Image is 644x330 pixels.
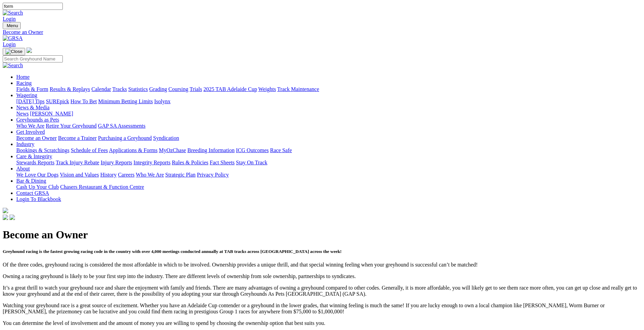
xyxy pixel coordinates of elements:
div: Racing [16,86,641,92]
a: Industry [16,141,34,147]
a: Breeding Information [187,147,235,153]
a: Wagering [16,92,37,98]
a: Cash Up Your Club [16,184,59,190]
a: Who We Are [16,123,44,129]
a: Coursing [168,86,188,92]
a: Care & Integrity [16,153,52,159]
span: Menu [7,23,18,28]
a: Track Injury Rebate [56,160,99,165]
a: Vision and Values [60,172,99,178]
a: Chasers Restaurant & Function Centre [60,184,144,190]
a: Fields & Form [16,86,48,92]
a: Bookings & Scratchings [16,147,69,153]
a: [DATE] Tips [16,98,44,104]
a: MyOzChase [159,147,186,153]
a: Minimum Betting Limits [98,98,153,104]
a: Isolynx [154,98,170,104]
a: SUREpick [46,98,69,104]
a: Results & Replays [50,86,90,92]
a: Track Maintenance [277,86,319,92]
a: News [16,111,29,116]
h1: Become an Owner [3,228,641,241]
a: Applications & Forms [109,147,158,153]
div: Greyhounds as Pets [16,123,641,129]
input: Search [3,55,63,62]
img: Search [3,62,23,69]
img: Close [5,49,22,54]
p: Of the three codes, greyhound racing is considered the most affordable in which to be involved. O... [3,262,641,268]
a: Bar & Dining [16,178,46,184]
a: Grading [149,86,167,92]
a: Trials [189,86,202,92]
a: Syndication [153,135,179,141]
a: Tracks [112,86,127,92]
a: Weights [258,86,276,92]
a: We Love Our Dogs [16,172,58,178]
a: Login To Blackbook [16,196,61,202]
a: GAP SA Assessments [98,123,146,129]
a: History [100,172,116,178]
div: Bar & Dining [16,184,641,190]
a: Become an Owner [16,135,57,141]
div: Care & Integrity [16,160,641,166]
a: Login [3,16,16,22]
a: Home [16,74,30,80]
a: ICG Outcomes [236,147,269,153]
p: It’s a great thrill to watch your greyhound race and share the enjoyment with family and friends.... [3,285,641,297]
a: Become an Owner [3,29,641,35]
h5: Greyhound racing is the fastest growing racing code in the country with over 4,000 meetings condu... [3,249,641,254]
a: Login [3,41,16,47]
div: Wagering [16,98,641,105]
a: Greyhounds as Pets [16,117,59,123]
a: Careers [118,172,134,178]
a: Purchasing a Greyhound [98,135,152,141]
p: Watching your greyhound race is a great source of excitement. Whether you have an Adelaide Cup co... [3,302,641,315]
a: Privacy Policy [197,172,229,178]
img: facebook.svg [3,215,8,220]
img: logo-grsa-white.png [3,208,8,213]
a: Calendar [91,86,111,92]
a: [PERSON_NAME] [30,111,73,116]
a: News & Media [16,105,50,110]
a: Statistics [128,86,148,92]
a: Contact GRSA [16,190,49,196]
a: Rules & Policies [172,160,208,165]
a: 2025 TAB Adelaide Cup [203,86,257,92]
img: GRSA [3,35,23,41]
button: Toggle navigation [3,22,21,29]
a: Who We Are [136,172,164,178]
div: Industry [16,147,641,153]
button: Toggle navigation [3,48,25,55]
p: Owning a racing greyhound is likely to be your first step into the industry. There are different ... [3,273,641,279]
a: Stay On Track [236,160,267,165]
a: Race Safe [270,147,292,153]
a: Retire Your Greyhound [46,123,97,129]
a: Injury Reports [100,160,132,165]
a: Strategic Plan [165,172,196,178]
a: Integrity Reports [133,160,170,165]
img: logo-grsa-white.png [26,48,32,53]
a: Become a Trainer [58,135,97,141]
a: How To Bet [71,98,97,104]
input: Search [3,3,63,10]
img: Search [3,10,23,16]
a: Stewards Reports [16,160,54,165]
a: Fact Sheets [210,160,235,165]
div: News & Media [16,111,641,117]
a: Schedule of Fees [71,147,108,153]
a: Racing [16,80,32,86]
img: twitter.svg [10,215,15,220]
div: Get Involved [16,135,641,141]
a: Get Involved [16,129,45,135]
p: You can determine the level of involvement and the amount of money you are willing to spend by ch... [3,320,641,326]
a: About [16,166,30,171]
div: About [16,172,641,178]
